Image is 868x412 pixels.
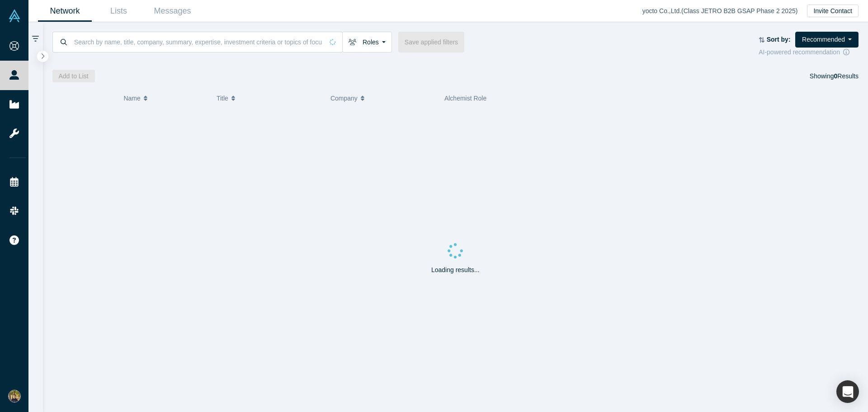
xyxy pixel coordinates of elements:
[217,89,228,108] span: Title
[795,32,859,48] button: Recommended
[8,10,21,22] img: Alchemist Vault Logo
[217,89,321,108] button: Title
[834,72,859,80] span: Results
[834,72,838,80] strong: 0
[431,265,480,275] p: Loading results...
[146,0,199,22] a: Messages
[38,0,92,22] a: Network
[642,6,807,16] div: yocto Co.,Ltd. ( Class JETRO B2B GSAP Phase 2 2025 )
[759,48,859,57] div: AI-powered recommendation
[810,70,859,82] div: Showing
[444,95,486,102] span: Alchemist Role
[123,89,140,108] span: Name
[342,32,392,53] button: Roles
[807,5,859,17] button: Invite Contact
[73,31,323,53] input: Search by name, title, company, summary, expertise, investment criteria or topics of focus
[52,70,95,82] button: Add to List
[330,89,358,108] span: Company
[123,89,207,108] button: Name
[767,36,791,43] strong: Sort by:
[92,0,146,22] a: Lists
[8,390,21,402] img: Takafumi Kawano's Account
[398,32,464,53] button: Save applied filters
[330,89,435,108] button: Company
